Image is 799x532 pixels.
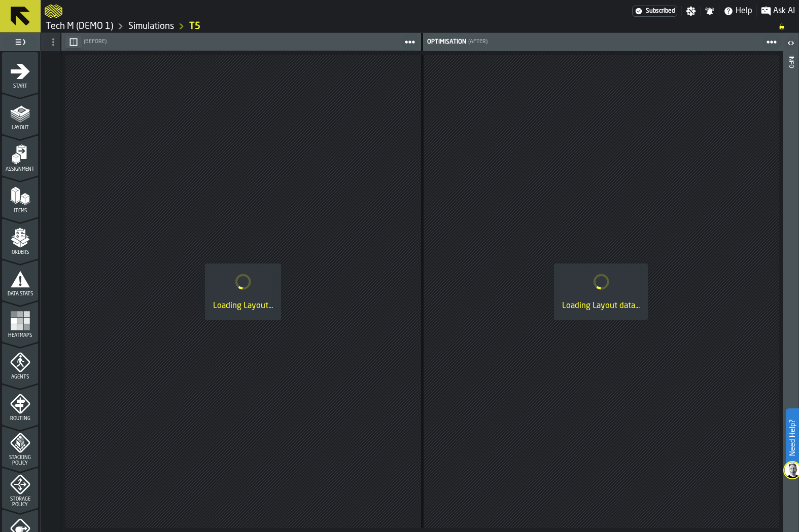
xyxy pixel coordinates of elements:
[2,291,38,297] span: Data Stats
[2,208,38,214] span: Items
[2,385,38,425] li: menu Routing
[787,409,798,466] label: Need Help?
[425,39,466,46] div: Optimisation
[2,177,38,217] li: menu Items
[46,21,113,32] a: link-to-/wh/i/48b63d5b-7b01-4ac5-b36e-111296781b18
[2,301,38,342] li: menu Heatmaps
[2,455,38,466] span: Stacking Policy
[783,33,798,532] header: Info
[189,21,200,32] a: link-to-/wh/i/48b63d5b-7b01-4ac5-b36e-111296781b18/simulations/dff3a2cd-e2c8-47d3-a670-4d35f7897424
[2,218,38,259] li: menu Orders
[562,300,640,312] div: Loading Layout data...
[2,426,38,467] li: menu Stacking Policy
[2,135,38,176] li: menu Assignment
[632,6,677,17] a: link-to-/wh/i/48b63d5b-7b01-4ac5-b36e-111296781b18/settings/billing
[2,94,38,134] li: menu Layout
[468,39,488,45] span: (After)
[45,20,795,32] nav: Breadcrumb
[773,5,795,17] span: Ask AI
[632,6,677,17] div: Menu Subscription
[128,21,174,32] a: link-to-/wh/i/48b63d5b-7b01-4ac5-b36e-111296781b18
[2,52,38,93] li: menu Start
[2,333,38,338] span: Heatmaps
[2,416,38,422] span: Routing
[736,5,752,17] span: Help
[646,8,675,15] span: Subscribed
[65,36,82,48] button: button-
[784,35,798,53] label: button-toggle-Open
[2,260,38,300] li: menu Data Stats
[719,5,756,17] label: button-toggle-Help
[2,374,38,380] span: Agents
[2,343,38,384] li: menu Agents
[787,53,794,529] div: Info
[757,5,799,17] label: button-toggle-Ask AI
[2,497,38,508] span: Storage Policy
[45,2,62,20] a: logo-header
[682,6,700,16] label: button-toggle-Settings
[2,167,38,172] span: Assignment
[2,125,38,131] span: Layout
[213,300,273,312] div: Loading Layout...
[701,6,719,16] label: button-toggle-Notifications
[84,39,107,45] span: (Before)
[2,250,38,255] span: Orders
[2,468,38,508] li: menu Storage Policy
[2,35,38,49] label: button-toggle-Toggle Full Menu
[2,84,38,89] span: Start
